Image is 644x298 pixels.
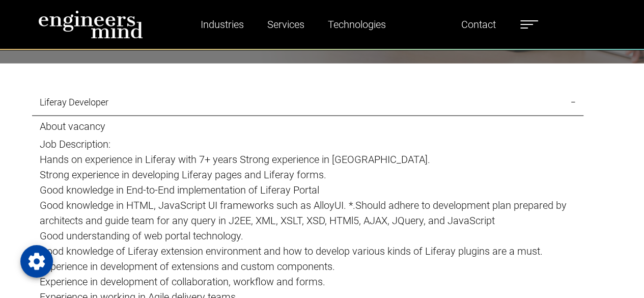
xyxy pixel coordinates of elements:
[32,89,583,116] a: Liferay Developer
[40,274,576,289] p: Experience in development of collaboration, workflow and forms.
[38,10,143,39] img: logo
[324,13,390,36] a: Technologies
[40,182,576,197] p: Good knowledge in End-to-End implementation of Liferay Portal
[40,120,576,132] h5: About vacancy
[40,167,576,182] p: Strong experience in developing Liferay pages and Liferay forms.
[40,258,576,274] p: Experience in development of extensions and custom components.
[457,13,500,36] a: Contact
[40,136,576,151] p: Job Description:
[40,243,576,258] p: Good knowledge of Liferay extension environment and how to develop various kinds of Liferay plugi...
[40,228,576,243] p: Good understanding of web portal technology.
[40,197,576,228] p: Good knowledge in HTML, JavaScript UI frameworks such as AlloyUI. *.Should adhere to development ...
[263,13,309,36] a: Services
[197,13,248,36] a: Industries
[40,151,576,167] p: Hands on experience in Liferay with 7+ years Strong experience in [GEOGRAPHIC_DATA].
